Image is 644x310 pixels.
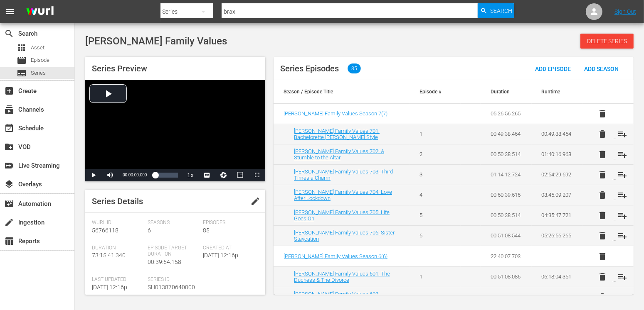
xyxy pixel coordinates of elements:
td: 00:51:07.960 [481,287,532,307]
span: [PERSON_NAME] Family Values [85,35,227,47]
button: Play [85,169,102,181]
span: Episode Target Duration [148,245,199,258]
td: 1 [410,266,461,287]
button: delete [592,104,612,124]
td: 03:45:09.207 [532,185,583,205]
button: playlist_add [612,165,632,185]
span: Asset [17,43,27,53]
td: 2 [410,287,461,307]
span: Live Streaming [4,161,14,171]
span: Series Preview [92,63,147,73]
span: Last Updated [92,276,143,283]
span: delete [597,170,607,180]
span: Overlays [4,179,14,189]
span: 00:39:54.158 [148,259,181,265]
a: [PERSON_NAME] Family Values 701: Bachelorette [PERSON_NAME] Style [294,128,380,140]
span: Asset [31,44,44,52]
button: Playback Rate [182,169,199,181]
div: Video Player [85,80,265,181]
td: 3 [410,164,461,185]
span: Add Season [577,66,625,72]
button: playlist_add [612,124,632,144]
span: [DATE] 12:16p [203,252,238,259]
span: Search [4,29,14,39]
td: 5 [410,205,461,225]
img: ans4CAIJ8jUAAAAAAAAAAAAAAAAAAAAAAAAgQb4GAAAAAAAAAAAAAAAAAAAAAAAAJMjXAAAAAAAAAAAAAAAAAAAAAAAAgAT5G... [20,2,60,22]
button: playlist_add [612,226,632,246]
span: delete [597,109,607,119]
span: delete [597,292,607,302]
span: 56766118 [92,227,118,234]
span: Created At [203,245,254,251]
button: delete [592,165,612,185]
span: Series Episodes [280,63,339,73]
span: edit [250,196,260,206]
span: Series Details [92,196,143,206]
span: playlist_add [617,129,627,139]
span: Episodes [203,220,254,226]
td: 00:51:08.086 [481,266,532,287]
th: Episode # [410,80,461,103]
td: 00:50:38.514 [481,205,532,225]
button: edit [245,191,265,211]
td: 01:14:12.724 [481,164,532,185]
a: [PERSON_NAME] Family Values 703: Third Times a Charm [294,168,393,181]
span: Create [4,86,14,96]
span: playlist_add [617,292,627,302]
td: 05:26:56.265 [532,225,583,246]
span: [DATE] 12:16p [92,284,127,290]
button: delete [592,124,612,144]
button: playlist_add [612,267,632,287]
span: menu [5,7,15,17]
td: 6 [410,225,461,246]
span: Duration [92,245,143,251]
a: [PERSON_NAME] Family Values 706: Sister Staycation [294,229,395,242]
td: 06:18:04.351 [532,266,583,287]
button: playlist_add [612,144,632,164]
button: Fullscreen [249,169,265,181]
button: Delete Series [580,34,634,49]
span: playlist_add [617,231,627,241]
button: delete [592,267,612,287]
td: 2 [410,144,461,164]
span: 73:15:41.340 [92,252,126,259]
span: Series [17,68,27,78]
span: Series ID [148,276,199,283]
button: Mute [102,169,118,181]
button: delete [592,185,612,205]
span: delete [597,190,607,200]
td: 00:51:08.544 [481,225,532,246]
a: Sign Out [614,8,636,15]
td: 4 [410,185,461,205]
span: Add Episode [528,66,577,72]
span: [PERSON_NAME] Family Values Season 7 ( 7 ) [284,110,387,117]
th: Season / Episode Title [274,80,410,103]
span: playlist_add [617,190,627,200]
button: playlist_add [612,185,632,205]
td: 00:50:38.514 [481,144,532,164]
span: delete [597,272,607,282]
span: Reports [4,236,14,246]
span: Wurl Id [92,220,143,226]
span: playlist_add [617,210,627,220]
span: delete [597,251,607,261]
span: Seasons [148,220,199,226]
td: 00:49:38.454 [481,124,532,144]
span: VOD [4,142,14,152]
span: Episode [31,56,49,64]
span: 6 [148,227,151,234]
button: playlist_add [612,205,632,225]
span: playlist_add [617,149,627,159]
a: [PERSON_NAME] Family Values 705: Life Goes On [294,209,390,222]
span: 85 [203,227,210,234]
span: 00:00:00.000 [123,173,147,177]
button: Add Season [577,61,625,76]
span: Episode [17,56,27,66]
button: Add Episode [528,61,577,76]
button: Picture-in-Picture [232,169,249,181]
td: 02:54:29.692 [532,164,583,185]
a: [PERSON_NAME] Family Values 704: Love After Lockdown [294,189,392,201]
button: delete [592,144,612,164]
a: [PERSON_NAME] Family Values 602: Allegedly [294,291,380,303]
span: SH013870640000 [148,284,195,290]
